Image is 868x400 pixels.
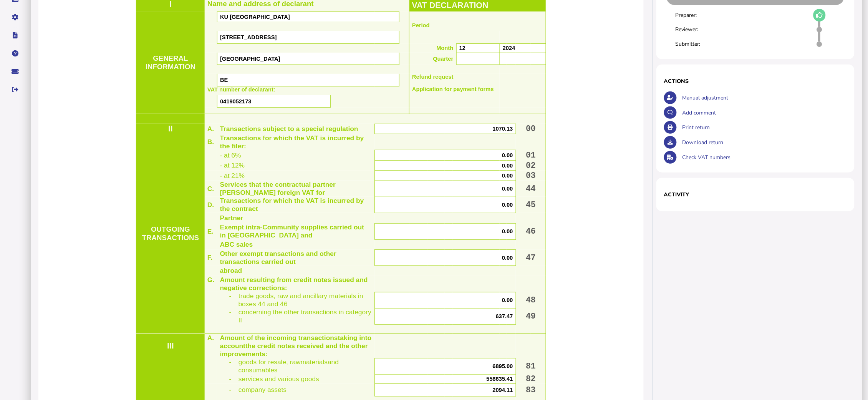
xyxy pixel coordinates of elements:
span: - at 12% [220,161,245,169]
span: 83 [526,385,536,395]
span: 00 [526,124,536,133]
span: Transactions for which the VAT is incurred by the filer: [220,134,364,150]
b: [GEOGRAPHIC_DATA] [220,56,280,62]
span: 6895.00 [493,363,513,369]
span: VAT DECLARATION [412,1,489,10]
span: ABC sales [220,241,253,248]
span: 0.00 [502,173,513,179]
button: Check VAT numbers on return. [664,151,677,164]
span: 0.00 [502,255,513,261]
span: 81 [526,362,536,371]
span: A. [207,334,214,342]
span: 0.00 [502,228,513,234]
span: 46 [526,227,536,236]
span: G. [207,276,214,284]
div: Print return [681,120,847,135]
span: services and various goods [239,375,319,383]
button: Developer hub links [7,27,23,43]
div: Submitter: [676,40,730,48]
span: 558635.41 [486,376,513,382]
span: Transactions for which the VAT is incurred by the contract [220,197,364,212]
span: - [229,308,239,316]
span: Services that the contractual partner [PERSON_NAME] foreign VAT for [220,181,336,196]
span: goods for resale, raw and consumables [239,358,339,374]
button: Mark as draft [813,9,826,22]
button: Open printable view of return. [664,121,677,134]
b: 0419052173 [220,98,252,105]
span: - at 6% [220,151,241,159]
span: 637.47 [496,313,513,319]
span: Amount resulting from credit notes issued and negative corrections: [220,276,368,292]
div: Manual adjustment [681,90,847,105]
span: 2094.11 [493,387,513,393]
h1: Actions [664,78,847,85]
span: 0.00 [502,202,513,208]
span: 2024 [503,45,515,51]
h1: Activity [664,191,847,198]
span: 02 [526,161,536,170]
span: 03 [526,171,536,180]
span: - [229,358,239,366]
span: Amount of the incoming transactions the credit notes received and the other improvements: [220,334,372,358]
span: VAT number of declarant: [207,86,275,93]
div: Check VAT numbers [681,150,847,165]
span: materials [301,358,328,366]
span: 0.00 [502,152,513,158]
span: 47 [526,253,536,262]
b: BE [220,77,228,83]
span: 82 [526,374,536,383]
div: Reviewer: [676,26,730,33]
span: 44 [526,184,536,193]
span: - [229,386,239,393]
span: Application for payment forms [412,86,494,92]
div: Preparer: [676,12,730,19]
span: C. [207,185,214,193]
button: Make a comment in the activity log. [664,106,677,119]
span: concerning the other transactions in category II [239,308,371,324]
span: - [229,292,239,300]
span: III [167,341,174,350]
span: - at 21% [220,172,245,179]
span: taking into account [220,334,372,350]
div: Add comment [681,105,847,120]
span: 0.00 [502,163,513,169]
button: Download return [664,136,677,149]
span: 45 [526,200,536,209]
span: Exempt intra-Community supplies carried out in [GEOGRAPHIC_DATA] and [220,223,364,239]
span: - [229,375,239,383]
span: E. [207,227,214,235]
span: GENERAL INFORMATION [146,54,195,71]
span: abroad [220,267,242,274]
span: 12 [459,45,465,51]
span: F. [207,254,212,261]
button: Help pages [7,45,23,61]
span: 48 [526,295,536,305]
button: Sign out [7,81,23,98]
div: Download return [681,135,847,150]
span: trade goods, raw and ancillary materials in boxes 44 and 46 [239,292,363,308]
b: [STREET_ADDRESS] [220,34,277,40]
span: Period [412,22,430,28]
span: Refund request [412,74,454,80]
button: Raise a support ticket [7,63,23,80]
span: 0.00 [502,297,513,303]
button: Make an adjustment to this return. [664,91,677,104]
span: 01 [526,151,536,160]
span: II [168,124,173,133]
span: 49 [526,312,536,321]
span: Partner [220,214,244,222]
span: OUTGOING TRANSACTIONS [142,225,199,242]
span: Other exempt transactions and other transactions carried out [220,250,336,266]
span: B. [207,138,214,146]
span: company assets [239,386,287,393]
span: A. [207,125,214,133]
span: Month [437,45,454,51]
span: 1070.13 [493,126,513,132]
button: Manage settings [7,9,23,25]
span: Quarter [433,56,454,62]
span: Transactions subject to a special regulation [220,125,358,133]
span: D. [207,201,214,209]
b: KU [GEOGRAPHIC_DATA] [220,14,290,20]
span: 0.00 [502,186,513,192]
